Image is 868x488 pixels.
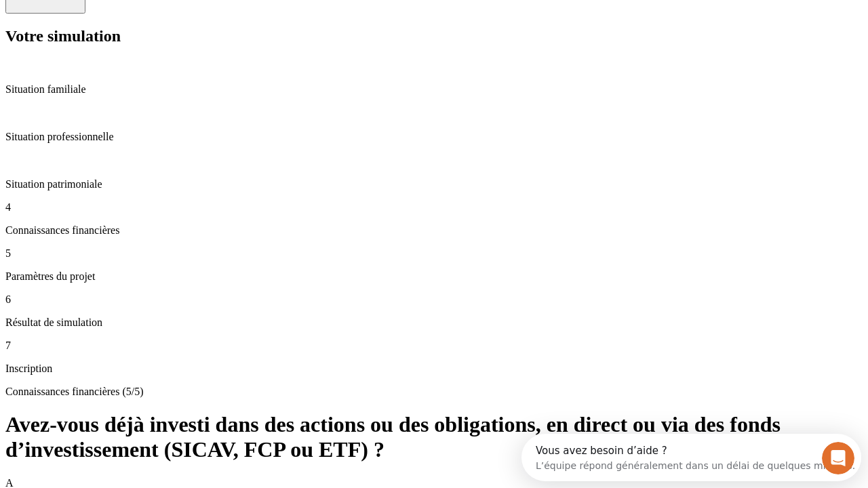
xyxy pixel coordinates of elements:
iframe: Intercom live chat discovery launcher [521,434,861,481]
p: Inscription [5,363,863,375]
h2: Votre simulation [5,27,863,45]
iframe: Intercom live chat [822,442,854,474]
p: Situation professionnelle [5,131,863,143]
p: 7 [5,340,863,352]
p: 6 [5,293,863,306]
p: Situation familiale [5,83,863,96]
h1: Avez-vous déjà investi dans des actions ou des obligations, en direct ou via des fonds d’investis... [5,412,863,462]
div: Ouvrir le Messenger Intercom [5,5,374,43]
div: L’équipe répond généralement dans un délai de quelques minutes. [14,22,334,37]
p: Connaissances financières [5,224,863,237]
p: 4 [5,201,863,213]
p: Connaissances financières (5/5) [5,386,863,398]
p: Résultat de simulation [5,317,863,329]
p: Situation patrimoniale [5,178,863,190]
p: Paramètres du projet [5,270,863,283]
p: 5 [5,247,863,260]
div: Vous avez besoin d’aide ? [14,12,334,22]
